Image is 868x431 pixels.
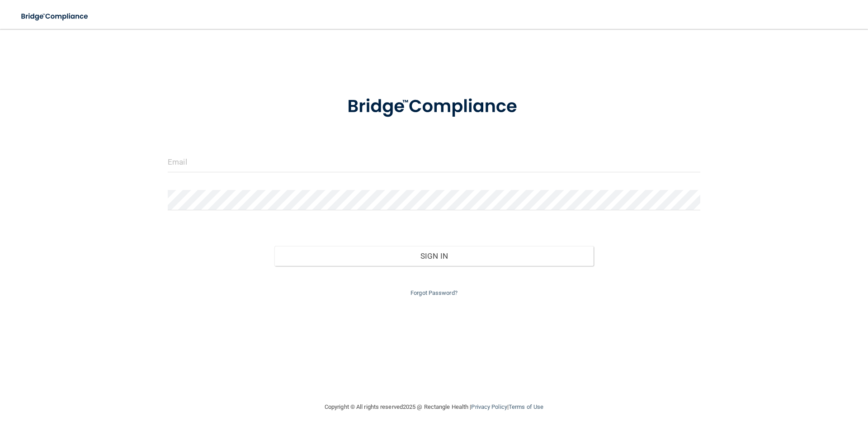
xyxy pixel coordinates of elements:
[274,246,594,266] button: Sign In
[410,289,458,296] a: Forgot Password?
[168,152,700,172] input: Email
[329,83,539,130] img: bridge_compliance_login_screen.278c3ca4.svg
[471,403,507,410] a: Privacy Policy
[269,393,599,422] div: Copyright © All rights reserved 2025 @ Rectangle Health | |
[14,7,97,26] img: bridge_compliance_login_screen.278c3ca4.svg
[509,403,543,410] a: Terms of Use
